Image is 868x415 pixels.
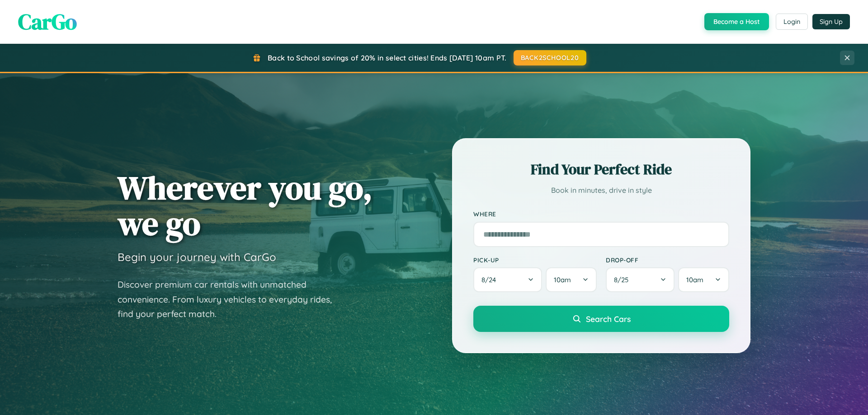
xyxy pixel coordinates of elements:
button: 8/24 [473,267,542,292]
h3: Begin your journey with CarGo [118,250,276,264]
p: Book in minutes, drive in style [473,184,729,197]
button: Become a Host [704,13,769,30]
span: CarGo [18,7,77,37]
h2: Find Your Perfect Ride [473,159,729,179]
button: BACK2SCHOOL20 [514,50,586,65]
span: 10am [686,275,703,284]
label: Drop-off [606,256,729,264]
p: Discover premium car rentals with unmatched convenience. From luxury vehicles to everyday rides, ... [118,277,344,322]
button: Sign Up [812,14,850,29]
span: Back to School savings of 20% in select cities! Ends [DATE] 10am PT. [268,53,506,62]
span: Search Cars [586,314,631,324]
button: 10am [546,267,597,292]
label: Where [473,210,729,218]
label: Pick-up [473,256,597,264]
button: Login [776,14,808,30]
span: 8 / 25 [614,275,633,284]
button: 10am [678,267,729,292]
button: 8/25 [606,267,675,292]
button: Search Cars [473,306,729,332]
h1: Wherever you go, we go [118,170,373,241]
span: 10am [554,275,571,284]
span: 8 / 24 [481,275,500,284]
